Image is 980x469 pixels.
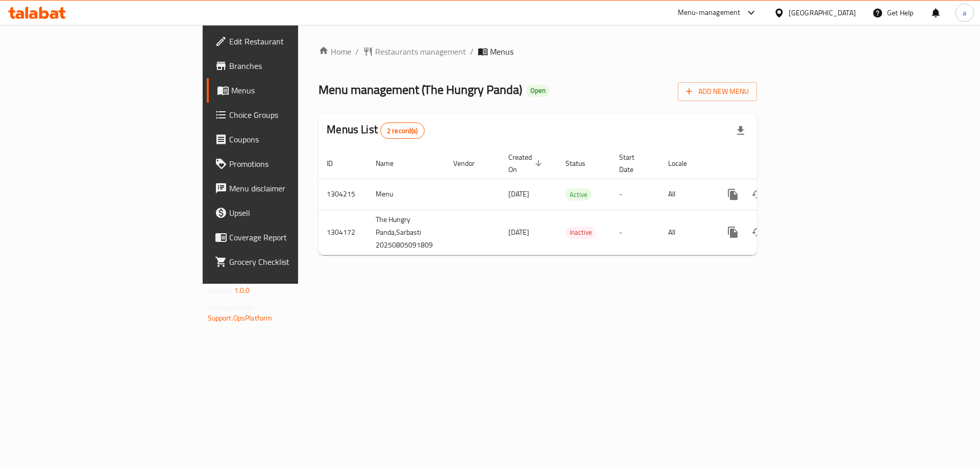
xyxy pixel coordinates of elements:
[728,118,753,143] div: Export file
[208,284,233,297] span: Version:
[470,45,474,58] li: /
[508,151,545,176] span: Created On
[611,179,660,210] td: -
[745,182,770,207] button: Change Status
[207,78,366,103] a: Menus
[231,84,358,96] span: Menus
[318,78,522,101] span: Menu management ( The Hungry Panda )
[566,227,596,238] span: Inactive
[327,122,424,139] h2: Menus List
[229,35,358,47] span: Edit Restaurant
[789,7,856,18] div: [GEOGRAPHIC_DATA]
[229,158,358,170] span: Promotions
[566,157,599,169] span: Status
[207,250,366,274] a: Grocery Checklist
[208,311,273,325] a: Support.OpsPlatform
[207,152,366,176] a: Promotions
[367,179,445,210] td: Menu
[207,29,366,54] a: Edit Restaurant
[566,227,596,239] div: Inactive
[721,220,745,244] button: more
[207,176,366,201] a: Menu disclaimer
[668,157,700,169] span: Locale
[229,256,358,268] span: Grocery Checklist
[566,189,592,201] span: Active
[566,188,592,201] div: Active
[381,126,424,136] span: 2 record(s)
[229,207,358,219] span: Upsell
[229,182,358,194] span: Menu disclaimer
[367,210,445,255] td: The Hungry Panda,Sarbasti 20250805091809
[619,151,648,176] span: Start Date
[453,157,488,169] span: Vendor
[380,122,425,139] div: Total records count
[660,210,713,255] td: All
[229,231,358,243] span: Coverage Report
[318,45,757,58] nav: breadcrumb
[207,103,366,127] a: Choice Groups
[375,45,466,58] span: Restaurants management
[208,301,255,314] span: Get support on:
[207,127,366,152] a: Coupons
[490,45,513,58] span: Menus
[686,85,749,98] span: Add New Menu
[611,210,660,255] td: -
[207,54,366,78] a: Branches
[207,201,366,225] a: Upsell
[963,7,966,18] span: a
[660,179,713,210] td: All
[229,109,358,121] span: Choice Groups
[327,157,346,169] span: ID
[234,284,250,297] span: 1.0.0
[363,45,466,58] a: Restaurants management
[318,148,827,255] table: enhanced table
[678,82,757,101] button: Add New Menu
[508,226,529,239] span: [DATE]
[508,187,529,201] span: [DATE]
[376,157,407,169] span: Name
[745,220,770,244] button: Change Status
[713,148,827,179] th: Actions
[721,182,745,207] button: more
[229,60,358,72] span: Branches
[678,7,741,19] div: Menu-management
[207,225,366,250] a: Coverage Report
[526,85,550,97] div: Open
[229,133,358,145] span: Coupons
[526,86,550,95] span: Open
